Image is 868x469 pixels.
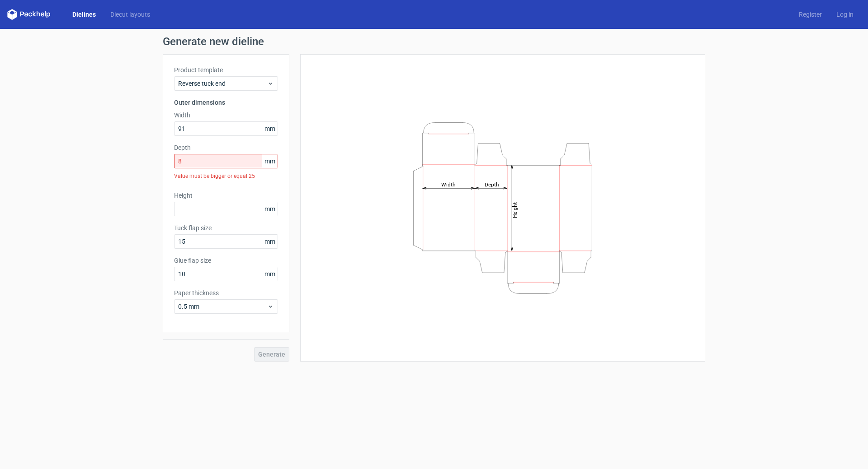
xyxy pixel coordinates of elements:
label: Paper thickness [174,288,278,297]
span: 0.5 mm [178,302,267,311]
label: Glue flap size [174,256,278,265]
span: mm [262,202,278,216]
span: mm [262,267,278,281]
h1: Generate new dieline [163,36,705,47]
label: Product template [174,65,278,74]
a: Register [792,10,829,19]
label: Tuck flap size [174,223,278,232]
tspan: Width [441,181,456,187]
span: Reverse tuck end [178,79,267,88]
label: Height [174,191,278,200]
a: Diecut layouts [103,10,157,19]
tspan: Depth [485,181,499,187]
a: Log in [829,10,861,19]
tspan: Height [512,202,518,218]
h3: Outer dimensions [174,98,278,107]
span: mm [262,154,278,168]
span: mm [262,122,278,135]
label: Width [174,111,278,120]
label: Depth [174,143,278,152]
a: Dielines [65,10,103,19]
span: mm [262,235,278,248]
div: Value must be bigger or equal 25 [174,168,278,184]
